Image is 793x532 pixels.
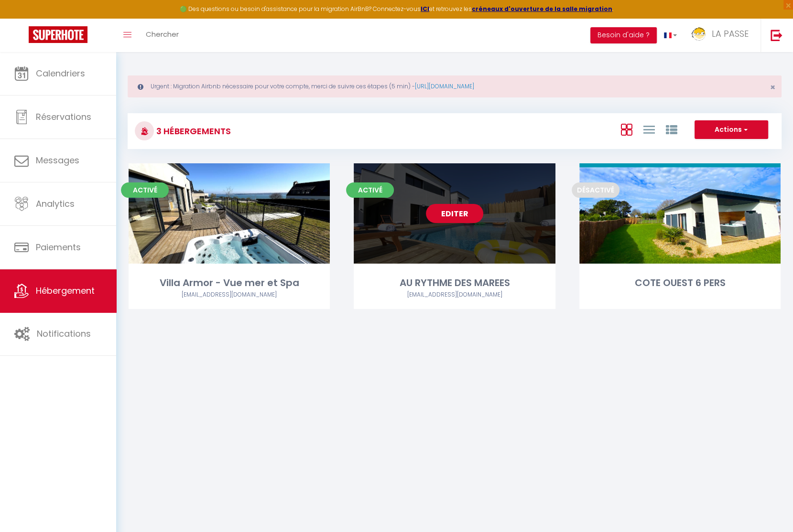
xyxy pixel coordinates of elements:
[154,120,231,142] h3: 3 Hébergements
[139,19,186,52] a: Chercher
[129,276,330,290] div: Villa Armor - Vue mer et Spa
[8,4,36,32] button: Ouvrir le widget de chat LiveChat
[426,204,483,223] a: Editer
[36,198,75,210] span: Analytics
[579,276,781,290] div: COTE OUEST 6 PERS
[36,285,95,297] span: Hébergement
[36,111,91,123] span: Réservations
[695,120,768,139] button: Actions
[354,276,555,290] div: AU RYTHME DES MAREES
[346,182,394,198] span: Activé
[691,27,706,41] img: ...
[29,26,87,43] img: Super Booking
[771,29,782,41] img: logout
[665,121,677,137] a: Vue par Groupe
[129,290,330,299] div: Airbnb
[684,19,760,52] a: ... LA PASSE
[36,241,81,253] span: Paiements
[572,182,619,198] span: Désactivé
[712,28,749,40] span: LA PASSE
[770,83,775,92] button: Close
[415,82,474,90] a: [URL][DOMAIN_NAME]
[146,29,179,39] span: Chercher
[37,328,91,340] span: Notifications
[620,121,632,137] a: Vue en Box
[121,182,169,198] span: Activé
[770,81,775,93] span: ×
[472,5,612,13] a: créneaux d'ouverture de la salle migration
[36,154,79,166] span: Messages
[36,67,85,79] span: Calendriers
[421,5,429,13] a: ICI
[354,290,555,299] div: Airbnb
[128,75,782,97] div: Urgent : Migration Airbnb nécessaire pour votre compte, merci de suivre ces étapes (5 min) -
[590,27,657,43] button: Besoin d'aide ?
[643,121,654,137] a: Vue en Liste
